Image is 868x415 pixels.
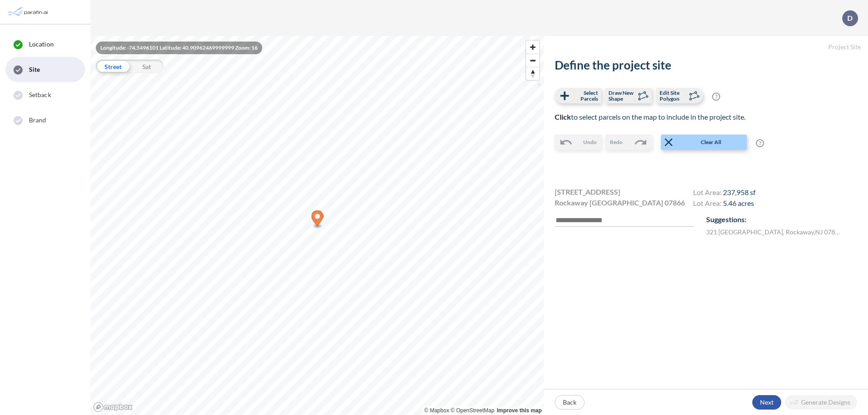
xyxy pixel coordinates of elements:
[497,407,542,414] a: Improve this map
[29,116,47,125] span: Brand
[311,210,324,229] div: Map marker
[706,214,857,225] p: Suggestions:
[756,139,764,147] span: ?
[693,188,755,199] h4: Lot Area:
[526,54,539,67] button: Zoom out
[555,187,620,197] span: [STREET_ADDRESS]
[425,407,449,414] a: Mapbox
[661,135,747,150] button: Clear All
[96,60,130,73] div: Street
[526,41,539,54] button: Zoom in
[723,188,755,196] span: 237,958 sf
[706,227,842,237] label: 321 [GEOGRAPHIC_DATA] , Rockaway , NJ 07866 , US
[571,90,598,102] span: Select Parcels
[610,138,623,146] span: Redo
[693,199,755,210] h4: Lot Area:
[555,112,571,121] b: Click
[847,14,853,22] p: D
[605,135,652,150] button: Redo
[555,135,601,150] button: Undo
[93,402,133,412] a: Mapbox homepage
[526,67,539,80] button: Reset bearing to north
[555,395,585,410] button: Back
[130,60,164,73] div: Sat
[29,65,40,74] span: Site
[609,90,635,102] span: Draw New Shape
[451,407,495,414] a: OpenStreetMap
[752,395,781,410] button: Next
[723,199,754,207] span: 5.46 acres
[555,112,745,121] span: to select parcels on the map to include in the project site.
[712,93,720,101] span: ?
[526,54,539,67] span: Zoom out
[96,42,262,54] div: Longitude: -74.5496101 Latitude: 40.90962469999999 Zoom: 16
[563,398,576,407] p: Back
[526,67,539,80] span: Reset bearing to north
[660,90,686,102] span: Edit Site Polygon
[29,40,54,49] span: Location
[555,58,857,72] h2: Define the project site
[544,36,868,58] h5: Project Site
[675,138,746,146] span: Clear All
[555,197,685,208] span: Rockaway [GEOGRAPHIC_DATA] 07866
[583,138,597,146] span: Undo
[29,90,51,99] span: Setback
[90,36,544,415] canvas: Map
[7,4,51,20] img: Parafin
